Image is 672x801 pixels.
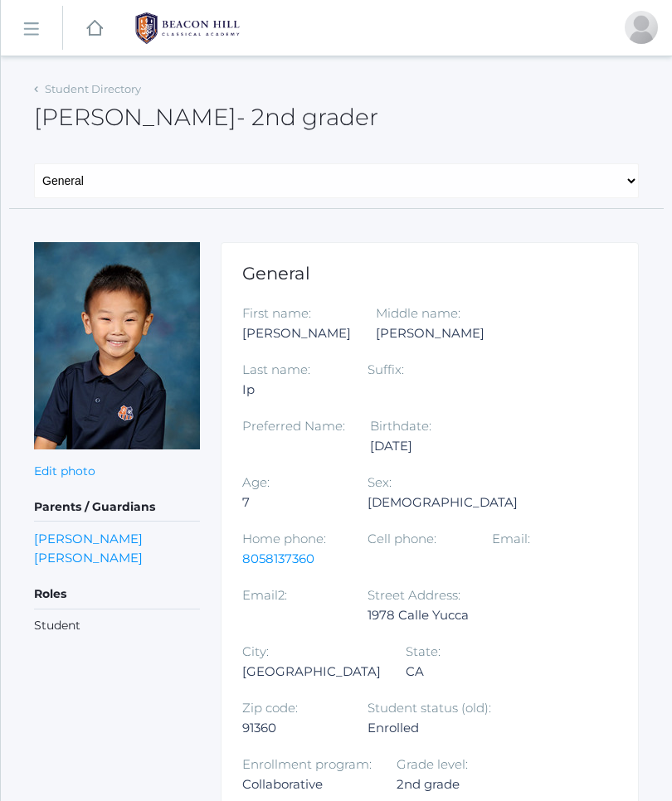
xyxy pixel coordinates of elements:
[242,474,270,490] label: Age:
[242,551,314,566] a: 8058137360
[242,662,381,682] div: [GEOGRAPHIC_DATA]
[406,643,441,659] label: State:
[368,362,404,377] label: Suffix:
[34,529,143,548] a: [PERSON_NAME]
[242,493,343,512] div: 7
[242,305,311,321] label: First name:
[406,662,506,682] div: CA
[34,493,200,522] h5: Parents / Guardians
[236,103,378,131] span: - 2nd grader
[34,548,143,567] a: [PERSON_NAME]
[125,7,250,49] img: 1_BHCALogos-05.png
[370,418,431,434] label: Birthdate:
[376,323,485,343] div: [PERSON_NAME]
[242,264,617,283] h1: General
[34,580,200,609] h5: Roles
[242,380,343,400] div: Ip
[368,605,469,625] div: 1978 Calle Yucca
[242,362,310,377] label: Last name:
[242,643,269,659] label: City:
[368,531,436,546] label: Cell phone:
[242,418,345,434] label: Preferred Name:
[368,474,392,490] label: Sex:
[370,436,470,456] div: [DATE]
[242,323,351,343] div: [PERSON_NAME]
[492,531,530,546] label: Email:
[242,774,372,794] div: Collaborative
[397,756,468,772] label: Grade level:
[34,617,200,634] li: Student
[376,305,460,321] label: Middle name:
[242,718,343,738] div: 91360
[368,587,460,603] label: Street Address:
[625,11,658,44] div: Lily Ip
[34,104,378,130] h2: [PERSON_NAME]
[242,700,298,716] label: Zip code:
[34,464,95,478] a: Edit photo
[397,774,497,794] div: 2nd grade
[242,531,326,546] label: Home phone:
[368,700,491,716] label: Student status (old):
[45,82,141,95] a: Student Directory
[242,756,372,772] label: Enrollment program:
[242,587,287,603] label: Email2:
[368,493,518,512] div: [DEMOGRAPHIC_DATA]
[34,242,200,449] img: John Ip
[368,718,491,738] div: Enrolled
